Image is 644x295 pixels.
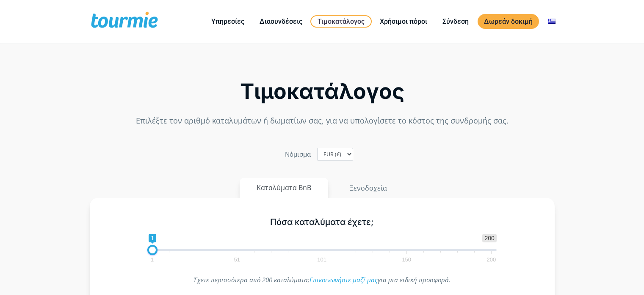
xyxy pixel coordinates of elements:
a: Σύνδεση [436,16,475,27]
p: Έχετε περισσότερα από 200 καταλύματα; για μια ειδική προσφορά. [147,274,497,286]
a: Δωρεάν δοκιμή [478,14,539,29]
span: 1 [149,234,156,242]
span: 101 [316,258,328,261]
h2: Τιμοκατάλογος [90,81,555,101]
h5: Πόσα καταλύματα έχετε; [147,217,497,228]
a: Υπηρεσίες [205,16,251,27]
a: Αλλαγή σε [542,16,562,27]
span: 51 [233,258,241,261]
span: 200 [486,258,498,261]
a: Επικοινωνήστε μαζί μας [310,275,378,284]
span: 200 [482,234,496,242]
p: Επιλέξτε τον αριθμό καταλυμάτων ή δωματίων σας, για να υπολογίσετε το κόστος της συνδρομής σας. [90,115,555,126]
button: Καταλύματα BnB [240,178,328,198]
span: 1 [149,258,155,261]
a: Διασυνδέσεις [253,16,309,27]
button: Ξενοδοχεία [332,178,404,198]
span: 150 [401,258,412,261]
a: Χρήσιμοι πόροι [373,16,434,27]
label: Nόμισμα [285,149,311,160]
a: Τιμοκατάλογος [310,15,372,28]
